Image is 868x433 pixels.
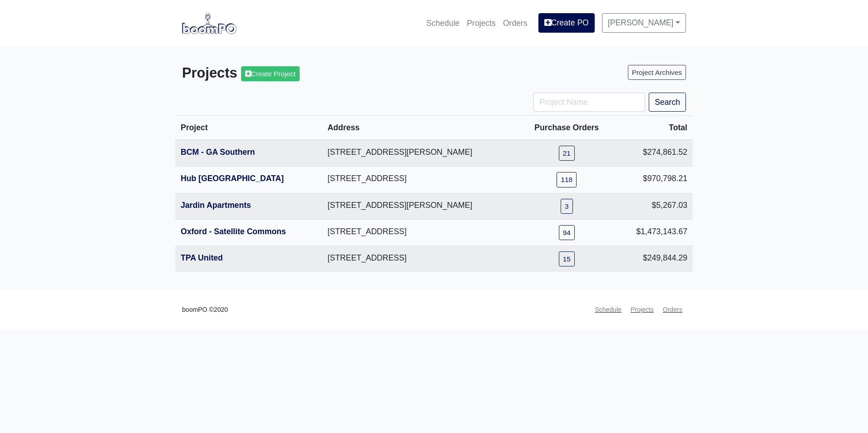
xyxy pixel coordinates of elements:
a: 118 [557,172,577,187]
td: $970,798.21 [614,167,693,193]
th: Project [175,116,322,140]
a: Jardin Apartments [181,201,251,210]
a: Schedule [423,13,463,33]
a: [PERSON_NAME] [602,13,686,32]
button: Search [649,93,686,112]
td: [STREET_ADDRESS] [322,246,519,272]
td: [STREET_ADDRESS] [322,167,519,193]
h3: Projects [182,65,427,82]
a: 3 [561,199,573,214]
a: Projects [463,13,499,33]
td: $249,844.29 [614,246,693,272]
small: boomPO ©2020 [182,305,228,315]
a: TPA United [181,253,223,262]
th: Address [322,116,519,140]
a: Create PO [538,13,595,32]
a: Hub [GEOGRAPHIC_DATA] [181,174,284,183]
a: Orders [499,13,531,33]
a: BCM - GA Southern [181,148,255,157]
a: 21 [559,146,575,161]
a: Oxford - Satellite Commons [181,227,286,236]
a: Create Project [241,66,300,81]
a: Orders [659,301,686,319]
td: $274,861.52 [614,140,693,167]
a: 15 [559,251,575,266]
input: Project Name [533,93,645,112]
a: 94 [559,225,575,240]
td: $5,267.03 [614,193,693,219]
td: [STREET_ADDRESS][PERSON_NAME] [322,140,519,167]
a: Project Archives [628,65,686,80]
th: Purchase Orders [519,116,614,140]
a: Projects [627,301,657,319]
td: [STREET_ADDRESS][PERSON_NAME] [322,193,519,219]
th: Total [614,116,693,140]
td: [STREET_ADDRESS] [322,219,519,246]
td: $1,473,143.67 [614,219,693,246]
img: boomPO [182,13,237,34]
a: Schedule [591,301,625,319]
